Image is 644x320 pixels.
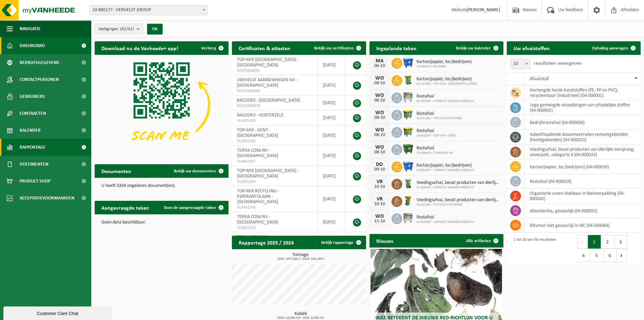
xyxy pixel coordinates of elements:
[592,46,628,50] span: Ophaling aanvragen
[318,212,346,232] td: [DATE]
[20,20,41,37] span: Navigatie
[95,24,143,34] button: Vestigingen(42/42)
[402,74,414,86] img: WB-0240-HPE-GN-50
[373,145,386,150] div: WO
[237,148,278,158] span: TERRA COSA NV - [GEOGRAPHIC_DATA]
[525,100,641,115] td: lege gemengde verpakkingen van schadelijke stoffen (04-000002)
[373,219,386,224] div: 15-10
[20,88,45,105] span: Gebruikers
[318,55,346,75] td: [DATE]
[20,139,46,156] span: Rapportage
[416,99,474,103] span: 01-005497 - VERHELST AANNEMINGEN NV
[525,218,641,233] td: bitumen niet gevaarlijk in IBC (04-000064)
[237,103,312,109] span: RED25008970
[467,7,500,13] strong: [PERSON_NAME]
[316,236,365,249] a: Bekijk rapportage
[525,159,641,174] td: karton/papier, los (bedrijven) (04-000026)
[95,164,138,177] h2: Documenten
[416,134,456,138] span: 10-418247 - TOP-MIX - GENT
[309,41,365,55] a: Bekijk uw certificaten
[3,305,113,320] iframe: chat widget
[525,204,641,218] td: absorbentia, gevaarlijk (04-000055)
[402,57,414,68] img: WB-1100-HPE-BE-01
[20,156,48,173] span: Documenten
[237,78,297,88] span: VERHELST AANNEMINGEN NV - [GEOGRAPHIC_DATA]
[237,159,312,164] span: VLA901347
[373,81,386,86] div: 08-10
[373,167,386,172] div: 09-10
[89,5,208,15] span: 10-880177 - VERHELST GROUP
[237,168,299,179] span: TOP-MIX [GEOGRAPHIC_DATA] - [GEOGRAPHIC_DATA]
[174,169,216,173] span: Bekijk uw documenten
[461,234,503,248] a: Alle artikelen
[416,151,453,155] span: 10-099448 - TOPASFALT NV
[20,190,74,207] span: Acceptatievoorwaarden
[510,59,530,69] span: 10
[201,46,216,50] span: Verberg
[416,197,500,203] span: Voedingsafval, bevat producten van dierlijke oorsprong, onverpakt, categorie 3
[614,235,627,249] button: 3
[373,185,386,189] div: 10-10
[318,146,346,166] td: [DATE]
[237,68,312,73] span: RED25008965
[20,71,59,88] span: Contactpersonen
[90,5,207,15] span: 10-880177 - VERHELST GROUP
[416,59,472,65] span: Karton/papier, los (bedrijven)
[318,110,346,125] td: [DATE]
[525,85,641,100] td: gemengde harde kunststoffen (PE, PP en PVC), recycleerbaar (industrieel) (04-000001)
[101,220,222,225] p: Geen data beschikbaar.
[95,201,156,214] h2: Aangevraagde taken
[525,189,641,204] td: organische zuren vloeibaar in kleinverpakking (04-000042)
[588,235,601,249] button: 1
[237,179,312,185] span: VLA901346
[373,93,386,98] div: WO
[373,127,386,133] div: WO
[416,220,474,224] span: 01-005497 - VERHELST AANNEMINGEN NV
[577,235,588,249] button: Previous
[416,186,500,190] span: 01-005497 - VERHELST AANNEMINGEN NV
[232,41,297,55] h2: Certificaten & attesten
[416,146,453,151] span: Restafval
[237,138,312,144] span: VLA901348
[369,41,423,55] h2: Ingeplande taken
[402,161,414,172] img: WB-1100-HPE-BE-01
[20,122,41,139] span: Kalender
[530,76,549,82] span: Afvalstof
[196,41,228,55] button: Verberg
[456,46,491,50] span: Bekijk uw kalender
[534,61,582,66] label: resultaten weergeven
[318,125,346,146] td: [DATE]
[20,173,50,190] span: Product Shop
[318,186,346,212] td: [DATE]
[373,64,386,68] div: 06-10
[237,57,299,68] span: TOP-MIX [GEOGRAPHIC_DATA] - [GEOGRAPHIC_DATA]
[525,115,641,130] td: bedrijfsrestafval (04-000008)
[416,82,477,86] span: 02-011062 - TOP-MIX - [GEOGRAPHIC_DATA]
[235,257,366,261] span: 2024: 1077,641 t - 2025: 242,189 t
[20,37,45,54] span: Dashboard
[237,205,312,210] span: VLA901350
[402,143,414,155] img: WB-1100-HPE-GN-01
[373,214,386,219] div: WO
[168,164,228,178] a: Bekijk uw documenten
[237,225,312,231] span: VLA001253
[402,195,414,207] img: WB-0060-HPE-GN-50
[416,215,474,220] span: Restafval
[510,59,530,69] span: 10
[402,91,414,103] img: WB-1100-GAL-GY-02
[587,41,640,55] a: Ophaling aanvragen
[237,98,300,103] span: BALEGRO - [GEOGRAPHIC_DATA]
[416,203,500,207] span: 02-011061 - TOP-MIX OOSTENDE
[416,180,500,186] span: Voedingsafval, bevat producten van dierlijke oorsprong, onverpakt, categorie 3
[601,235,614,249] button: 2
[235,253,366,261] h3: Tonnage
[120,27,134,31] count: (42/42)
[237,214,278,225] span: TERRA COSA NV - [GEOGRAPHIC_DATA]
[373,115,386,120] div: 08-10
[402,109,414,120] img: WB-1100-HPE-GN-50
[373,133,386,137] div: 08-10
[451,41,503,55] a: Bekijk uw kalender
[373,179,386,185] div: VR
[164,206,216,210] span: Toon de aangevraagde taken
